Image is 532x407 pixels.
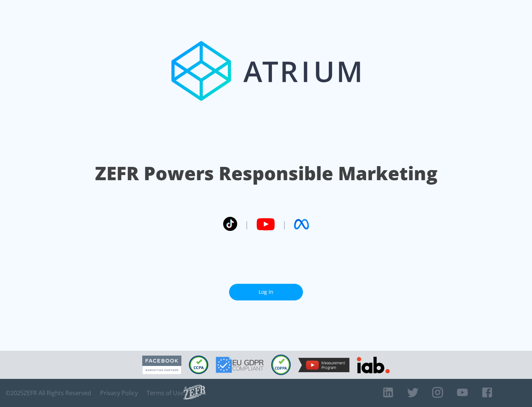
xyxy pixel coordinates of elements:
img: IAB [357,357,390,373]
a: Terms of Use [147,389,184,397]
img: Facebook Marketing Partner [142,356,181,374]
span: | [245,219,249,230]
img: GDPR Compliant [216,357,264,373]
img: CCPA Compliant [189,356,208,374]
img: COPPA Compliant [271,354,291,375]
img: YouTube Measurement Program [298,358,349,372]
a: Privacy Policy [100,389,138,397]
h1: ZEFR Powers Responsible Marketing [95,161,437,186]
a: Log In [229,284,303,300]
span: | [282,219,287,230]
span: © 2025 ZEFR All Rights Reserved [6,389,91,397]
